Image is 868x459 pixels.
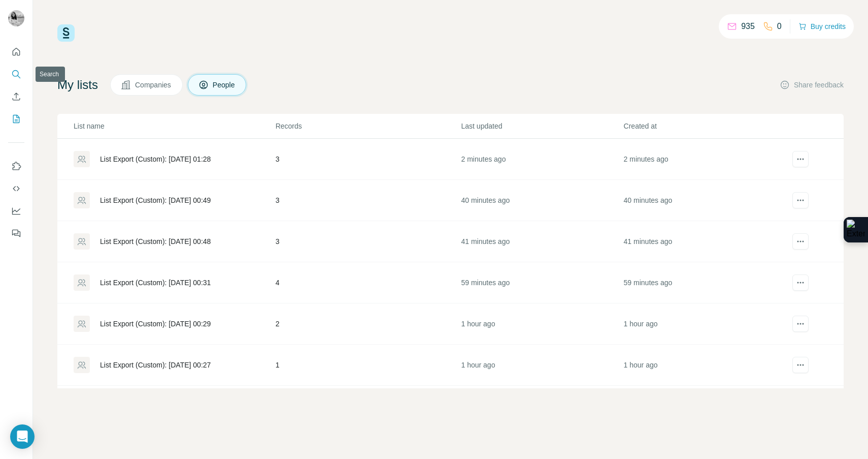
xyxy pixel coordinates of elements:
button: Search [8,65,24,83]
span: People [213,80,236,90]
button: Use Surfe on LinkedIn [8,157,24,175]
td: 3 [275,386,461,427]
button: actions [792,192,809,208]
td: 59 minutes ago [461,262,623,303]
div: Open Intercom Messenger [10,424,35,449]
td: 40 minutes ago [623,180,786,221]
button: actions [792,274,809,291]
p: Created at [624,121,785,131]
button: actions [792,233,809,250]
p: Records [276,121,460,131]
td: 59 minutes ago [623,262,786,303]
td: 1 hour ago [623,303,786,345]
td: 3 [275,221,461,262]
div: List Export (Custom): [DATE] 00:27 [100,360,211,370]
span: Companies [135,80,172,90]
div: List Export (Custom): [DATE] 00:49 [100,195,211,205]
div: List Export (Custom): [DATE] 00:29 [100,319,211,329]
p: 935 [741,20,755,33]
p: Last updated [461,121,623,131]
td: 41 minutes ago [461,221,623,262]
button: Enrich CSV [8,87,24,106]
h4: My lists [57,77,98,93]
td: 4 [275,262,461,303]
td: 40 minutes ago [461,180,623,221]
div: List Export (Custom): [DATE] 00:48 [100,236,211,247]
div: List Export (Custom): [DATE] 00:31 [100,278,211,288]
img: Avatar [8,10,24,26]
td: 2 minutes ago [461,139,623,180]
img: Extension Icon [847,220,865,240]
button: actions [792,151,809,167]
td: 1 hour ago [623,345,786,386]
p: 0 [777,20,782,33]
button: actions [792,316,809,332]
td: 2 [275,303,461,345]
td: 1 [275,345,461,386]
td: 1 hour ago [461,345,623,386]
button: Use Surfe API [8,179,24,198]
td: 1 hour ago [623,386,786,427]
button: My lists [8,110,24,128]
button: actions [792,357,809,373]
td: 3 [275,139,461,180]
button: Buy credits [798,19,846,34]
p: List name [74,121,275,131]
button: Share feedback [780,80,844,90]
td: 41 minutes ago [623,221,786,262]
img: Surfe Logo [57,24,75,42]
button: Quick start [8,43,24,61]
td: 3 [275,180,461,221]
td: 1 hour ago [461,386,623,427]
button: Dashboard [8,202,24,220]
td: 1 hour ago [461,303,623,345]
button: Feedback [8,224,24,242]
td: 2 minutes ago [623,139,786,180]
div: List Export (Custom): [DATE] 01:28 [100,154,211,164]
